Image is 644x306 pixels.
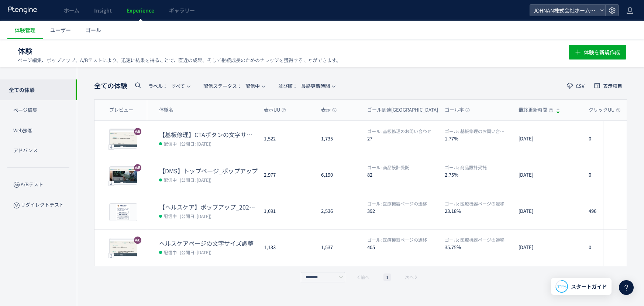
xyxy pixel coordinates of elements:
[557,283,566,289] span: 71%
[169,7,195,14] span: ギャラリー
[127,7,154,14] span: Experience
[531,5,597,16] span: JOHNAN株式会社ホームページ
[86,26,101,34] span: ゴール
[50,26,71,34] span: ユーザー
[94,7,112,14] span: Insight
[15,26,35,34] span: 体験管理
[64,7,79,14] span: ホーム
[571,283,607,290] span: スタートガイド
